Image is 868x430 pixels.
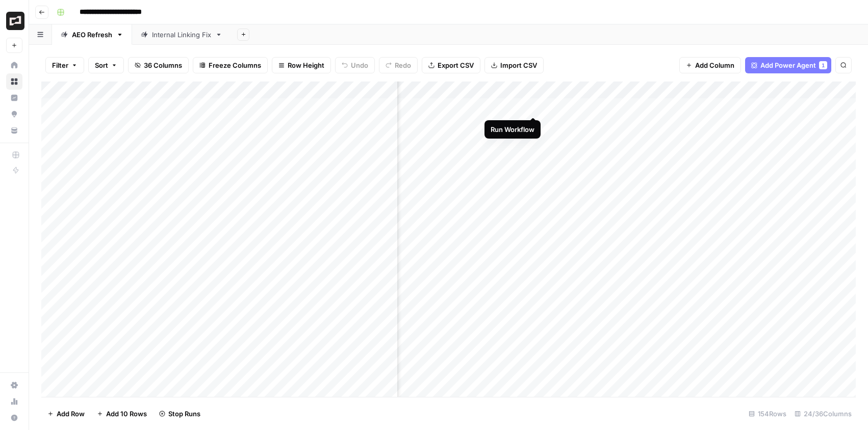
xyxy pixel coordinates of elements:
[6,393,22,410] a: Usage
[41,406,91,422] button: Add Row
[438,60,474,70] span: Export CSV
[6,73,22,90] a: Browse
[91,406,153,422] button: Add 10 Rows
[745,406,790,422] div: 154 Rows
[484,57,544,73] button: Import CSV
[153,406,207,422] button: Stop Runs
[272,57,331,73] button: Row Height
[6,8,22,34] button: Workspace: Brex
[6,12,24,30] img: Brex Logo
[288,60,324,70] span: Row Height
[335,57,375,73] button: Undo
[144,60,182,70] span: 36 Columns
[57,409,85,419] span: Add Row
[95,60,108,70] span: Sort
[128,57,189,73] button: 36 Columns
[132,24,231,45] a: Internal Linking Fix
[760,60,816,70] span: Add Power Agent
[52,60,68,70] span: Filter
[152,30,211,40] div: Internal Linking Fix
[168,409,200,419] span: Stop Runs
[88,57,124,73] button: Sort
[6,90,22,106] a: Insights
[106,409,147,419] span: Add 10 Rows
[209,60,261,70] span: Freeze Columns
[819,61,827,69] div: 1
[52,24,132,45] a: AEO Refresh
[745,57,831,73] button: Add Power Agent1
[379,57,418,73] button: Redo
[6,377,22,393] a: Settings
[790,406,856,422] div: 24/36 Columns
[193,57,268,73] button: Freeze Columns
[491,124,534,135] div: Run Workflow
[6,410,22,426] button: Help + Support
[395,60,411,70] span: Redo
[6,57,22,73] a: Home
[500,60,537,70] span: Import CSV
[6,122,22,139] a: Your Data
[695,60,734,70] span: Add Column
[422,57,480,73] button: Export CSV
[351,60,368,70] span: Undo
[6,106,22,122] a: Opportunities
[72,30,112,40] div: AEO Refresh
[45,57,84,73] button: Filter
[679,57,741,73] button: Add Column
[822,61,825,69] span: 1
